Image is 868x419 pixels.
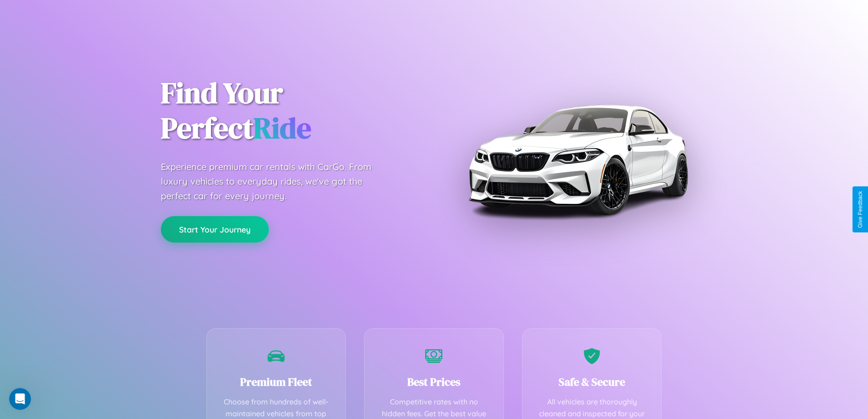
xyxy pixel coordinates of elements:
div: Give Feedback [857,191,863,228]
h3: Safe & Secure [536,374,648,389]
img: Premium BMW car rental vehicle [464,46,692,274]
iframe: Intercom live chat [9,388,31,410]
span: Ride [253,108,311,148]
button: Start Your Journey [161,216,269,243]
h3: Best Prices [378,374,490,389]
h3: Premium Fleet [221,374,332,389]
h1: Find Your Perfect [161,76,421,146]
p: Experience premium car rentals with CarGo. From luxury vehicles to everyday rides, we've got the ... [161,160,389,203]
